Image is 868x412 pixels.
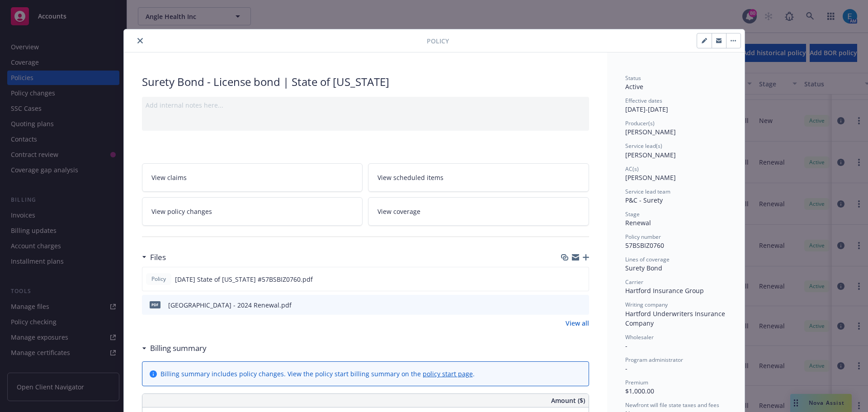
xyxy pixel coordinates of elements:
a: View coverage [368,197,589,226]
div: Surety Bond - License bond | State of [US_STATE] [142,74,589,90]
span: View policy changes [151,207,212,216]
span: 57BSBIZ0760 [625,241,664,250]
div: [GEOGRAPHIC_DATA] - 2024 Renewal.pdf [168,300,292,310]
div: Billing summary includes policy changes. View the policy start billing summary on the . [160,369,475,379]
span: [PERSON_NAME] [625,173,676,182]
span: AC(s) [625,165,639,173]
div: Billing summary [142,342,207,354]
span: $1,000.00 [625,387,654,395]
div: Add internal notes here... [146,100,585,110]
span: Carrier [625,278,643,286]
span: Policy [150,275,168,283]
h3: Files [150,251,166,263]
span: Hartford Underwriters Insurance Company [625,309,727,327]
span: Service lead(s) [625,142,662,150]
span: - [625,364,627,373]
a: View all [566,318,589,328]
span: Status [625,74,641,82]
button: download file [563,300,570,310]
span: Program administrator [625,356,683,364]
div: Surety Bond [625,263,726,273]
div: [DATE] - [DATE] [625,97,726,114]
span: Effective dates [625,97,662,104]
span: Stage [625,210,640,218]
span: [PERSON_NAME] [625,151,676,159]
span: Active [625,82,643,91]
span: P&C - Surety [625,196,663,204]
span: Premium [625,379,648,386]
span: - [625,341,627,350]
a: View policy changes [142,197,363,226]
span: Newfront will file state taxes and fees [625,401,719,409]
span: Writing company [625,301,668,308]
button: preview file [577,275,585,284]
span: [DATE] State of [US_STATE] #57BSBIZ0760.pdf [175,275,313,284]
span: Wholesaler [625,333,654,341]
span: Policy number [625,233,661,241]
a: View scheduled items [368,163,589,192]
h3: Billing summary [150,342,207,354]
button: preview file [577,300,585,310]
span: [PERSON_NAME] [625,128,676,136]
span: Renewal [625,218,651,227]
span: View scheduled items [377,173,443,182]
span: Hartford Insurance Group [625,286,704,295]
span: View claims [151,173,187,182]
span: Producer(s) [625,119,655,127]
a: View claims [142,163,363,192]
span: pdf [150,301,160,308]
span: Service lead team [625,188,670,195]
a: policy start page [423,369,473,378]
button: download file [562,275,570,284]
span: Amount ($) [551,396,585,405]
div: Files [142,251,166,263]
button: close [135,35,146,46]
span: View coverage [377,207,420,216]
span: Policy [427,36,449,46]
span: Lines of coverage [625,256,670,263]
